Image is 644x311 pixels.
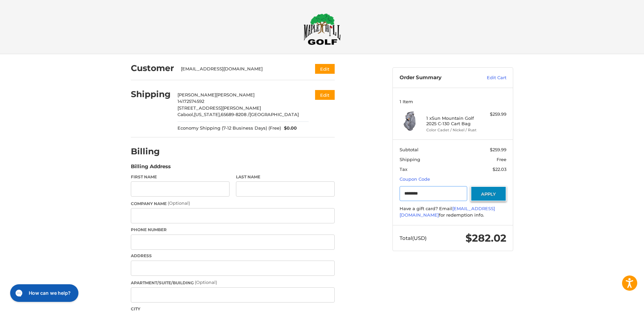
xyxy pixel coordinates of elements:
[131,174,230,180] label: First Name
[471,186,506,201] button: Apply
[400,176,430,182] a: Coupon Code
[281,125,297,132] span: $0.00
[131,146,170,157] h2: Billing
[177,105,261,111] span: [STREET_ADDRESS][PERSON_NAME]
[131,227,335,233] label: Phone Number
[131,63,174,73] h2: Customer
[315,90,335,100] button: Edit
[490,147,506,152] span: $259.99
[426,127,478,133] li: Color Cadet / Nickel / Rust
[466,232,506,244] span: $282.02
[400,205,506,219] div: Have a gift card? Email for redemption info.
[426,115,478,127] h4: 1 x Sun Mountain Golf 2025 C-130 Cart Bag
[304,13,341,45] img: Maple Hill Golf
[400,166,407,172] span: Tax
[249,112,299,117] span: [GEOGRAPHIC_DATA]
[181,66,302,72] div: [EMAIL_ADDRESS][DOMAIN_NAME]
[7,282,80,304] iframe: Gorgias live chat messenger
[221,112,249,117] span: 65689-8208 /
[400,186,468,201] input: Gift Certificate or Coupon Code
[400,235,427,241] span: Total (USD)
[177,98,204,104] span: 14172574592
[400,74,472,81] h3: Order Summary
[480,111,506,118] div: $259.99
[131,279,335,286] label: Apartment/Suite/Building
[131,200,335,207] label: Company Name
[177,92,216,97] span: [PERSON_NAME]
[400,157,420,162] span: Shipping
[472,74,506,81] a: Edit Cart
[177,125,281,132] span: Economy Shipping (7-12 Business Days) (Free)
[177,112,194,117] span: Cabool,
[195,280,217,285] small: (Optional)
[131,89,171,99] h2: Shipping
[400,147,419,152] span: Subtotal
[216,92,255,97] span: [PERSON_NAME]
[493,166,506,172] span: $22.03
[131,163,171,174] legend: Billing Address
[315,64,335,74] button: Edit
[168,200,190,206] small: (Optional)
[194,112,221,117] span: [US_STATE],
[131,253,335,259] label: Address
[236,174,335,180] label: Last Name
[400,99,506,104] h3: 1 Item
[497,157,506,162] span: Free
